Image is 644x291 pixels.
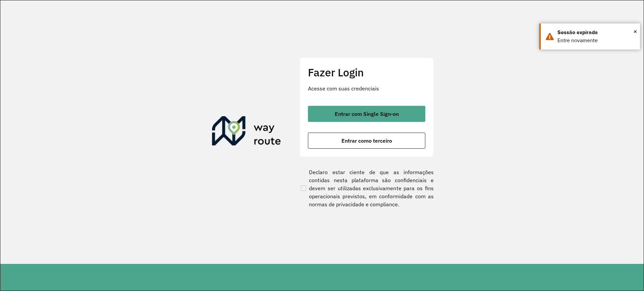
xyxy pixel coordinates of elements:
div: Sessão expirada [557,28,635,37]
span: × [634,26,637,37]
button: button [308,106,425,122]
label: Declaro estar ciente de que as informações contidas nesta plataforma são confidenciais e devem se... [300,168,434,208]
p: Acesse com suas credenciais [308,84,425,92]
span: Entrar como terceiro [341,138,392,143]
img: Roteirizador AmbevTech [212,116,281,148]
h2: Fazer Login [308,66,425,79]
span: Entrar com Single Sign-on [335,111,399,117]
button: Close [634,26,637,37]
div: Entre novamente [557,37,635,45]
button: button [308,133,425,149]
